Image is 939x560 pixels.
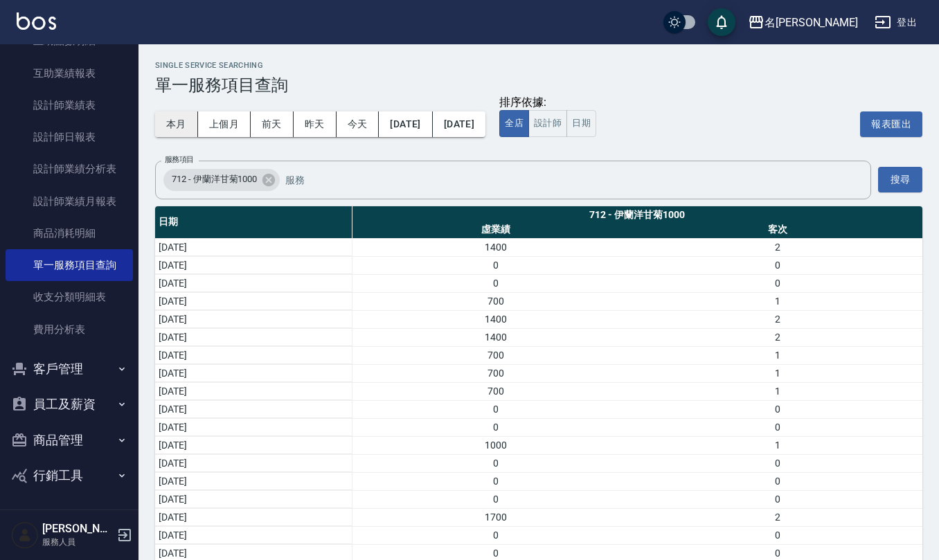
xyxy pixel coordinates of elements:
img: Person [11,521,39,549]
td: [DATE] [155,436,352,454]
div: 0 [355,456,637,471]
a: 費用分析表 [6,314,133,345]
td: [DATE] [155,274,352,292]
button: 設計師 [528,110,567,137]
div: 700 [355,348,637,363]
p: 服務人員 [42,536,113,548]
button: 全店 [499,110,529,137]
h3: 單一服務項目查詢 [155,75,922,95]
td: [DATE] [155,472,352,490]
span: 712 - 伊蘭洋甘菊1000 [163,172,265,186]
a: 互助業績報表 [6,57,133,89]
button: 上個月 [198,111,251,137]
button: 日期 [566,110,596,137]
td: [DATE] [155,346,352,364]
div: 名[PERSON_NAME] [764,14,858,31]
h5: [PERSON_NAME] [42,522,113,536]
button: 搜尋 [878,167,922,192]
button: 報表匯出 [860,111,922,137]
td: [DATE] [155,508,352,526]
div: 0 [637,456,919,471]
div: 0 [355,474,637,489]
td: [DATE] [155,328,352,346]
a: 設計師業績月報表 [6,186,133,217]
td: [DATE] [155,238,352,256]
img: Logo [17,12,56,30]
a: 商品消耗明細 [6,217,133,249]
button: 今天 [337,111,379,137]
div: 700 [355,294,637,309]
button: 前天 [251,111,294,137]
button: [DATE] [433,111,485,137]
td: [DATE] [155,454,352,472]
div: 1 [637,438,919,453]
div: 2 [637,312,919,327]
div: 客次 [637,222,919,237]
div: 700 [355,384,637,399]
label: 服務項目 [165,154,194,165]
td: [DATE] [155,526,352,544]
a: 設計師業績表 [6,89,133,121]
div: 0 [355,528,637,543]
td: [DATE] [155,364,352,382]
button: 商品管理 [6,422,133,458]
a: 單一服務項目查詢 [6,249,133,281]
button: 客戶管理 [6,351,133,387]
div: 0 [355,402,637,417]
button: 昨天 [294,111,337,137]
div: 1 [637,294,919,309]
td: [DATE] [155,292,352,310]
div: 700 [355,366,637,381]
a: 收支分類明細表 [6,281,133,313]
td: [DATE] [155,382,352,400]
a: 設計師日報表 [6,121,133,153]
td: [DATE] [155,400,352,418]
button: 員工及薪資 [6,386,133,422]
div: 排序依據: [499,96,596,110]
div: 712 - 伊蘭洋甘菊1000 [163,169,280,191]
div: 0 [637,258,919,273]
button: 名[PERSON_NAME] [742,8,864,37]
input: 服務 [282,168,844,192]
button: save [708,8,735,36]
div: 0 [355,276,637,291]
td: [DATE] [155,310,352,328]
div: 0 [355,420,637,435]
button: [DATE] [379,111,432,137]
div: 1700 [355,510,637,525]
div: 1 [637,366,919,381]
div: 1400 [355,312,637,327]
td: [DATE] [155,490,352,508]
div: 0 [637,528,919,543]
div: 2 [637,240,919,255]
div: 0 [637,420,919,435]
div: 1400 [355,240,637,255]
button: 本月 [155,111,198,137]
th: 日期 [155,206,352,239]
div: 712 - 伊蘭洋甘菊1000 [355,208,919,222]
div: 0 [637,276,919,291]
div: 1 [637,348,919,363]
div: 虛業績 [355,222,637,237]
div: 1 [637,384,919,399]
div: 2 [637,330,919,345]
div: 1000 [355,438,637,453]
h2: Single Service Searching [155,61,922,70]
button: 行銷工具 [6,458,133,494]
div: 1400 [355,330,637,345]
div: 0 [637,474,919,489]
div: 0 [637,492,919,507]
a: 設計師業績分析表 [6,153,133,185]
div: 0 [355,258,637,273]
div: 0 [355,492,637,507]
div: 2 [637,510,919,525]
td: [DATE] [155,418,352,436]
td: [DATE] [155,256,352,274]
button: 登出 [869,10,922,35]
div: 0 [637,402,919,417]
